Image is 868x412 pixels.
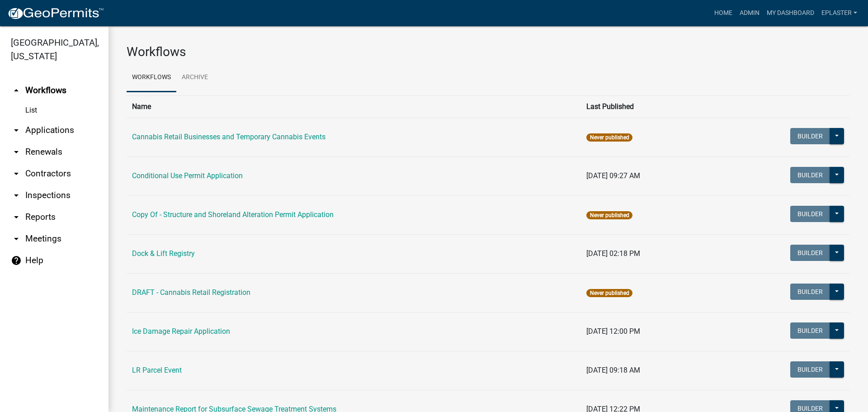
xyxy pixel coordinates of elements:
i: arrow_drop_down [11,125,22,136]
a: Dock & Lift Registry [132,249,195,258]
a: Workflows [127,63,176,92]
i: help [11,255,22,266]
i: arrow_drop_up [11,85,22,96]
button: Builder [790,284,830,300]
i: arrow_drop_down [11,212,22,223]
i: arrow_drop_down [11,233,22,244]
button: Builder [790,167,830,183]
a: Conditional Use Permit Application [132,171,243,180]
button: Builder [790,206,830,222]
a: Copy Of - Structure and Shoreland Alteration Permit Application [132,210,334,219]
span: Never published [586,289,632,297]
span: [DATE] 09:27 AM [586,171,640,180]
button: Builder [790,245,830,261]
button: Builder [790,361,830,378]
button: Builder [790,322,830,339]
span: Never published [586,211,632,219]
h3: Workflows [127,44,850,60]
a: Admin [736,5,763,22]
a: eplaster [818,5,861,22]
span: [DATE] 09:18 AM [586,366,640,374]
span: [DATE] 12:00 PM [586,327,640,336]
button: Builder [790,128,830,144]
span: [DATE] 02:18 PM [586,249,640,258]
i: arrow_drop_down [11,190,22,201]
a: Cannabis Retail Businesses and Temporary Cannabis Events [132,133,325,141]
a: Archive [176,63,213,92]
a: Ice Damage Repair Application [132,327,230,336]
th: Last Published [581,95,714,118]
a: DRAFT - Cannabis Retail Registration [132,288,250,297]
a: My Dashboard [763,5,818,22]
i: arrow_drop_down [11,147,22,157]
i: arrow_drop_down [11,168,22,179]
th: Name [127,95,581,118]
span: Never published [586,133,632,142]
a: Home [711,5,736,22]
a: LR Parcel Event [132,366,182,374]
